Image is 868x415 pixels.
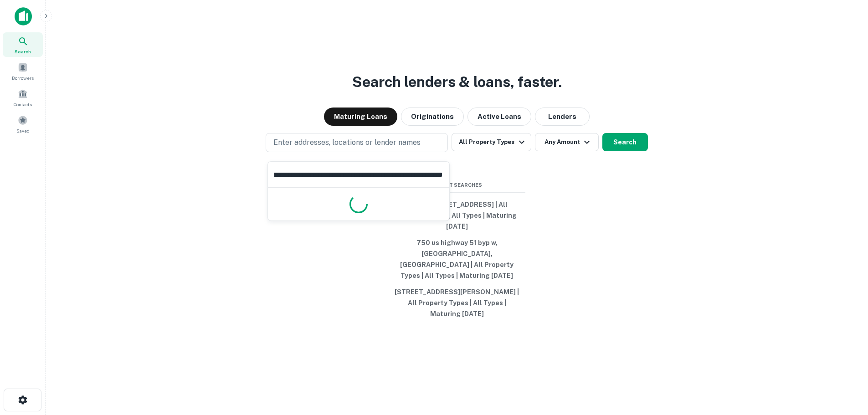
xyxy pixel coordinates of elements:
[822,342,868,386] iframe: Chat Widget
[535,133,599,151] button: Any Amount
[3,32,43,57] a: Search
[3,112,43,136] a: Saved
[3,59,43,83] a: Borrowers
[266,133,448,152] button: Enter addresses, locations or lender names
[14,101,32,108] span: Contacts
[324,108,397,126] button: Maturing Loans
[389,196,525,235] button: 64410 [STREET_ADDRESS] | All Property Types | All Types | Maturing [DATE]
[15,48,31,55] span: Search
[401,108,464,126] button: Originations
[389,181,525,189] span: Recent Searches
[16,127,30,134] span: Saved
[12,74,34,82] span: Borrowers
[602,133,648,151] button: Search
[467,108,531,126] button: Active Loans
[535,108,590,126] button: Lenders
[15,7,32,26] img: capitalize-icon.png
[452,133,531,151] button: All Property Types
[273,137,421,148] p: Enter addresses, locations or lender names
[352,71,562,93] h3: Search lenders & loans, faster.
[389,235,525,284] button: 750 us highway 51 byp w, [GEOGRAPHIC_DATA], [GEOGRAPHIC_DATA] | All Property Types | All Types | ...
[389,284,525,322] button: [STREET_ADDRESS][PERSON_NAME] | All Property Types | All Types | Maturing [DATE]
[3,85,43,110] a: Contacts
